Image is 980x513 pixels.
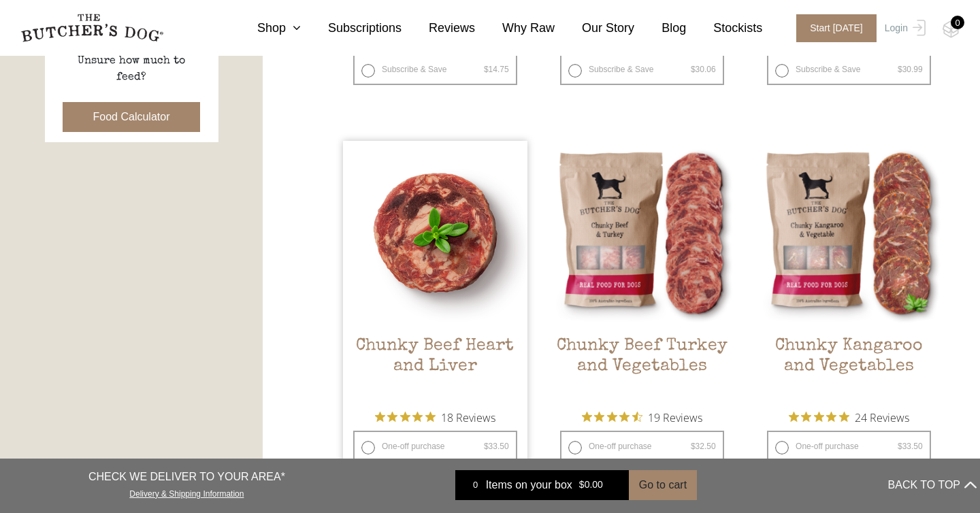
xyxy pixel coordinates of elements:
[951,16,964,29] div: 0
[353,431,517,462] label: One-off purchase
[484,442,509,451] bdi: 33.50
[691,442,696,451] span: $
[301,19,402,37] a: Subscriptions
[484,442,489,451] span: $
[441,407,495,427] span: 18 Reviews
[230,19,301,37] a: Shop
[343,141,527,400] a: Chunky Beef Heart and Liver
[455,470,629,500] a: 0 Items on your box $0.00
[88,469,285,485] p: CHECK WE DELIVER TO YOUR AREA*
[555,19,634,37] a: Our Story
[898,65,902,74] span: $
[898,442,902,451] span: $
[783,14,881,42] a: Start [DATE]
[550,336,734,400] h2: Chunky Beef Turkey and Vegetables
[691,442,716,451] bdi: 32.50
[855,407,909,427] span: 24 Reviews
[629,470,697,500] button: Go to cart
[486,477,572,493] span: Items on your box
[579,480,585,491] span: $
[582,407,702,427] button: Rated 4.7 out of 5 stars from 19 reviews. Jump to reviews.
[789,407,909,427] button: Rated 4.8 out of 5 stars from 24 reviews. Jump to reviews.
[691,65,696,74] span: $
[550,141,734,325] img: Chunky Beef Turkey and Vegetables
[686,19,762,37] a: Stockists
[560,54,724,85] label: Subscribe & Save
[475,19,555,37] a: Why Raw
[888,469,977,501] button: BACK TO TOP
[634,19,686,37] a: Blog
[402,19,475,37] a: Reviews
[465,478,486,492] div: 0
[757,336,941,400] h2: Chunky Kangaroo and Vegetables
[943,20,960,38] img: TBD_Cart-Empty.png
[63,102,201,132] button: Food Calculator
[898,65,923,74] bdi: 30.99
[484,65,509,74] bdi: 14.75
[375,407,495,427] button: Rated 4.9 out of 5 stars from 18 reviews. Jump to reviews.
[691,65,716,74] bdi: 30.06
[757,141,941,325] img: Chunky Kangaroo and Vegetables
[796,14,877,42] span: Start [DATE]
[343,336,527,400] h2: Chunky Beef Heart and Liver
[560,431,724,462] label: One-off purchase
[898,442,923,451] bdi: 33.50
[129,486,244,499] a: Delivery & Shipping Information
[881,14,926,42] a: Login
[648,407,702,427] span: 19 Reviews
[767,431,931,462] label: One-off purchase
[63,53,199,86] p: Unsure how much to feed?
[353,54,517,85] label: Subscribe & Save
[767,54,931,85] label: Subscribe & Save
[757,141,941,400] a: Chunky Kangaroo and VegetablesChunky Kangaroo and Vegetables
[550,141,734,400] a: Chunky Beef Turkey and VegetablesChunky Beef Turkey and Vegetables
[579,480,603,491] bdi: 0.00
[484,65,489,74] span: $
